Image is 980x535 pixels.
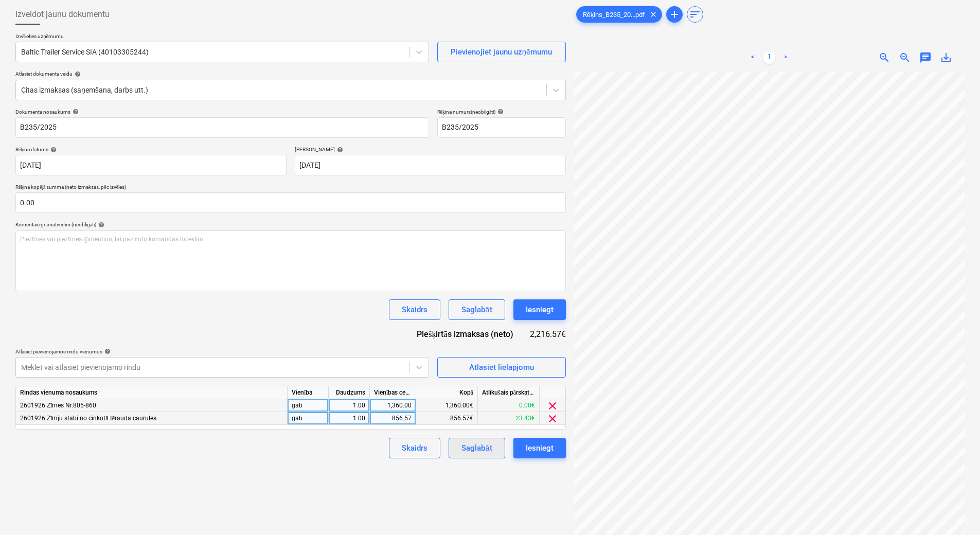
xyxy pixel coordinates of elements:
[48,147,57,153] span: help
[449,299,505,320] button: Saglabāt
[469,361,534,374] div: Atlasiet lielapjomu
[526,441,554,455] div: Iesniegt
[461,303,492,316] div: Saglabāt
[15,146,287,153] div: Rēķina datums
[940,51,952,64] span: save_alt
[20,415,156,422] span: 2601926 Zīmju stabi no cinkotā tērauda caurules
[374,412,412,425] div: 856.57
[478,412,540,425] div: 23.43€
[73,71,81,77] span: help
[495,109,504,115] span: help
[333,399,365,412] div: 1.00
[96,222,104,228] span: help
[70,109,79,115] span: help
[20,402,96,409] span: 2601926 Zīmes Nr.805-860
[15,8,110,21] span: Izveidot jaunu dokumentu
[15,117,429,138] input: Dokumenta nosaukums
[478,399,540,412] div: 0.00€
[546,400,559,412] span: clear
[779,51,792,64] a: Next page
[15,155,287,175] input: Rēķina datums nav norādīts
[333,412,365,425] div: 1.00
[746,51,759,64] a: Previous page
[15,221,566,228] div: Komentārs grāmatvedim (neobligāti)
[647,8,660,21] span: clear
[370,386,416,399] div: Vienības cena
[437,357,566,378] button: Atlasiet lielapjomu
[15,109,429,115] div: Dokumenta nosaukums
[461,441,492,455] div: Saglabāt
[437,42,566,62] button: Pievienojiet jaunu uzņēmumu
[329,386,370,399] div: Daudzums
[576,6,663,23] div: Rēķins_B235_20...pdf
[899,51,911,64] span: zoom_out
[513,438,566,458] button: Iesniegt
[102,348,111,354] span: help
[408,328,529,340] div: Piešķirtās izmaksas (neto)
[577,11,652,19] span: Rēķins_B235_20...pdf
[478,386,540,399] div: Atlikušais pārskatītais budžets
[668,8,681,21] span: add
[15,70,566,77] div: Atlasiet dokumenta veidu
[402,441,427,455] div: Skaidrs
[15,33,429,42] p: Izvēlieties uzņēmumu
[526,303,554,316] div: Iesniegt
[288,399,329,412] div: gab
[546,413,559,425] span: clear
[919,51,932,64] span: chat
[374,399,412,412] div: 1,360.00
[15,192,566,213] input: Rēķina kopējā summa (neto izmaksas, pēc izvēles)
[288,386,329,399] div: Vienība
[437,117,566,138] input: Rēķina numurs
[416,399,478,412] div: 1,360.00€
[513,299,566,320] button: Iesniegt
[288,412,329,425] div: gab
[389,438,440,458] button: Skaidrs
[389,299,440,320] button: Skaidrs
[15,348,429,355] div: Atlasiet pievienojamos rindu vienumus
[437,109,566,115] div: Rēķina numurs (neobligāti)
[335,147,343,153] span: help
[530,328,566,340] div: 2,216.57€
[763,51,775,64] a: Page 1 is your current page
[449,438,505,458] button: Saglabāt
[878,51,890,64] span: zoom_in
[295,155,566,175] input: Izpildes datums nav norādīts
[402,303,427,316] div: Skaidrs
[416,386,478,399] div: Kopā
[689,8,701,21] span: sort
[15,184,566,192] p: Rēķina kopējā summa (neto izmaksas, pēc izvēles)
[929,486,980,535] iframe: Chat Widget
[451,45,553,59] div: Pievienojiet jaunu uzņēmumu
[416,412,478,425] div: 856.57€
[16,386,288,399] div: Rindas vienuma nosaukums
[295,146,566,153] div: [PERSON_NAME]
